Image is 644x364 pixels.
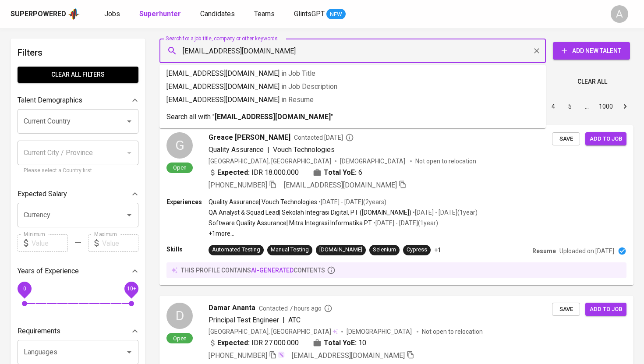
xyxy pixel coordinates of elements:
[18,95,82,106] p: Talent Demographics
[166,112,539,122] p: Search all with " "
[294,9,346,20] a: GlintsGPT NEW
[209,351,267,360] span: [PHONE_NUMBER]
[559,247,614,255] p: Uploaded on [DATE]
[212,246,260,254] div: Automated Testing
[273,145,335,154] span: Vouch Technologies
[281,82,337,91] span: in Job Description
[340,157,407,166] span: [DEMOGRAPHIC_DATA]
[166,132,193,159] div: G
[415,157,476,166] p: Not open to relocation
[411,208,478,217] p: • [DATE] - [DATE] ( 1 year )
[618,99,632,113] button: Go to next page
[166,245,209,254] p: Skills
[292,351,405,360] span: [EMAIL_ADDRESS][DOMAIN_NAME]
[209,316,279,324] span: Principal Test Engineer
[11,7,80,21] a: Superpoweredapp logo
[209,198,317,206] p: Quality Assurance | Vouch Technologies
[552,303,580,316] button: Save
[25,69,131,80] span: Clear All filters
[159,125,633,285] a: GOpenGreace [PERSON_NAME]Contacted [DATE]Quality Assurance|Vouch Technologies[GEOGRAPHIC_DATA], [...
[532,247,556,255] p: Resume
[284,181,397,189] span: [EMAIL_ADDRESS][DOMAIN_NAME]
[32,234,68,252] input: Value
[166,95,539,105] p: [EMAIL_ADDRESS][DOMAIN_NAME]
[166,81,539,92] p: [EMAIL_ADDRESS][DOMAIN_NAME]
[18,67,138,83] button: Clear All filters
[18,46,138,60] h6: Filters
[590,304,622,315] span: Add to job
[556,134,576,144] span: Save
[217,338,250,348] b: Expected:
[271,246,309,254] div: Manual Testing
[139,10,181,18] b: Superhunter
[215,113,331,121] b: [EMAIL_ADDRESS][DOMAIN_NAME]
[288,316,301,324] span: ATC
[18,266,79,276] p: Years of Experience
[209,219,372,227] p: Software Quality Assurance | Mitra Integrasi Informatika PT
[278,351,285,358] img: magic_wand.svg
[18,322,138,340] div: Requirements
[102,234,138,252] input: Value
[546,99,560,113] button: Go to page 4
[531,45,543,57] button: Clear
[347,327,413,336] span: [DEMOGRAPHIC_DATA]
[372,219,438,227] p: • [DATE] - [DATE] ( 1 year )
[209,229,478,238] p: +1 more ...
[23,286,26,292] span: 0
[18,189,67,199] p: Expected Salary
[294,133,354,142] span: Contacted [DATE]
[209,132,290,143] span: Greace [PERSON_NAME]
[358,167,362,178] span: 6
[294,10,325,18] span: GlintsGPT
[123,346,135,358] button: Open
[552,132,580,146] button: Save
[209,181,267,189] span: [PHONE_NUMBER]
[24,166,132,175] p: Please select a Country first
[478,99,633,113] nav: pagination navigation
[553,42,630,60] button: Add New Talent
[358,338,366,348] span: 10
[166,303,193,329] div: D
[324,304,333,313] svg: By Batam recruiter
[317,198,386,206] p: • [DATE] - [DATE] ( 2 years )
[209,145,264,154] span: Quality Assurance
[166,68,539,79] p: [EMAIL_ADDRESS][DOMAIN_NAME]
[434,246,441,254] p: +1
[18,92,138,109] div: Talent Demographics
[104,9,122,20] a: Jobs
[585,132,626,146] button: Add to job
[580,102,594,111] div: …
[254,10,275,18] span: Teams
[181,266,325,275] p: this profile contains contents
[166,198,209,206] p: Experiences
[209,338,299,348] div: IDR 27.000.000
[18,185,138,203] div: Expected Salary
[18,326,60,336] p: Requirements
[139,9,183,20] a: Superhunter
[560,46,623,57] span: Add New Talent
[611,5,628,23] div: A
[200,9,237,20] a: Candidates
[123,209,135,221] button: Open
[283,315,285,325] span: |
[209,157,331,166] div: [GEOGRAPHIC_DATA], [GEOGRAPHIC_DATA]
[324,338,357,348] b: Total YoE:
[127,286,136,292] span: 10+
[267,145,269,155] span: |
[596,99,616,113] button: Go to page 1000
[209,167,299,178] div: IDR 18.000.000
[326,10,346,19] span: NEW
[577,76,607,87] span: Clear All
[18,262,138,280] div: Years of Experience
[209,303,255,313] span: Damar Ananta
[281,69,315,78] span: in Job Title
[251,267,294,274] span: AI-generated
[407,246,427,254] div: Cypress
[590,134,622,144] span: Add to job
[200,10,235,18] span: Candidates
[422,327,483,336] p: Not open to relocation
[217,167,250,178] b: Expected:
[209,208,411,217] p: QA Analyst & Squad Lead | Sekolah Integrasi Digital, PT ([DOMAIN_NAME])
[281,95,314,104] span: in Resume
[373,246,396,254] div: Selenium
